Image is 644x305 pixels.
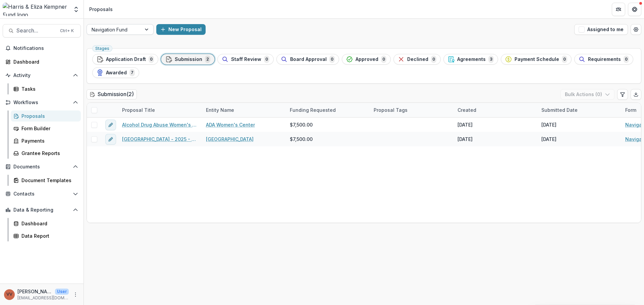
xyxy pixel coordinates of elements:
div: Ctrl + K [59,27,75,34]
div: Proposal Tags [370,103,453,117]
span: Board Approval [290,57,327,62]
a: ADA Women's Center [206,121,255,128]
span: Workflows [13,100,70,105]
span: Stages [95,46,109,51]
span: 0 [329,56,335,63]
div: [DATE] [541,121,556,128]
span: 0 [149,56,154,63]
button: Open table manager [631,24,641,35]
p: [PERSON_NAME] [17,288,52,295]
div: Document Templates [21,177,75,184]
div: Proposal Tags [370,106,412,113]
div: Proposal Title [118,103,202,117]
button: Open Workflows [3,97,81,108]
div: Vivian Victoria [6,292,12,297]
a: Dashboard [11,218,81,229]
h2: Submission ( 2 ) [87,89,137,99]
div: Created [453,106,480,113]
div: Dashboard [13,58,75,65]
span: Requirements [588,57,621,62]
a: Form Builder [11,123,81,134]
span: Submission [175,57,202,62]
button: Get Help [628,3,641,16]
span: Documents [13,164,70,170]
button: Edit table settings [617,89,628,100]
button: Export table data [631,89,641,100]
button: Search... [3,24,81,37]
span: 0 [562,56,567,63]
button: Payment Schedule0 [501,54,572,65]
div: Dashboard [21,220,75,227]
div: Form [621,106,640,113]
button: Approved0 [342,54,391,65]
div: Submitted Date [537,103,621,117]
div: Proposal Title [118,106,159,113]
a: Dashboard [3,56,81,67]
button: Awarded7 [92,67,139,78]
div: Submitted Date [537,106,582,113]
div: Form Builder [21,125,75,132]
span: 3 [488,56,494,63]
span: Application Draft [106,57,146,62]
div: Created [453,103,537,117]
p: [EMAIL_ADDRESS][DOMAIN_NAME] [17,295,69,301]
button: Declined0 [393,54,441,65]
button: Open Documents [3,161,81,172]
a: Payments [11,135,81,146]
button: Open Activity [3,70,81,81]
a: Tasks [11,83,81,94]
a: [GEOGRAPHIC_DATA] [206,136,254,143]
button: Bulk Actions (0) [560,89,614,100]
div: Grantee Reports [21,150,75,157]
button: Requirements0 [574,54,633,65]
nav: breadcrumb [87,4,115,14]
span: Staff Review [231,57,261,62]
div: Funding Requested [286,103,370,117]
button: Assigned to me [574,24,628,35]
span: Search... [16,27,56,34]
button: Board Approval0 [276,54,339,65]
button: Notifications [3,43,81,54]
span: Payment Schedule [515,57,559,62]
a: Grantee Reports [11,148,81,159]
button: Application Draft0 [92,54,158,65]
a: Proposals [11,110,81,122]
a: [GEOGRAPHIC_DATA] - 2025 - Navigation Fund Application [122,136,198,143]
span: 0 [431,56,436,63]
span: Notifications [13,46,78,51]
img: Harris & Eliza Kempner Fund logo [3,3,69,16]
div: Entity Name [202,103,286,117]
span: Declined [407,57,428,62]
div: Proposals [21,112,75,120]
span: Awarded [106,70,127,76]
span: Data & Reporting [13,207,70,213]
div: Entity Name [202,106,238,113]
a: Alcohol Drug Abuse Women's Center - 2025 - Navigation Fund Application [122,121,198,128]
span: 2 [205,56,210,63]
p: User [55,289,69,295]
div: [DATE] [458,136,473,143]
span: Agreements [457,57,486,62]
button: edit [105,120,116,130]
a: Document Templates [11,175,81,186]
button: Open Contacts [3,188,81,199]
span: Activity [13,73,70,78]
div: Data Report [21,232,75,239]
span: Approved [356,57,378,62]
button: New Proposal [156,24,206,35]
button: Agreements3 [443,54,498,65]
span: 0 [381,56,386,63]
div: Proposals [89,6,113,13]
button: Staff Review0 [217,54,274,65]
div: Tasks [21,85,75,92]
span: 0 [624,56,629,63]
button: More [71,291,79,299]
div: [DATE] [458,121,473,128]
span: 7 [129,69,135,76]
